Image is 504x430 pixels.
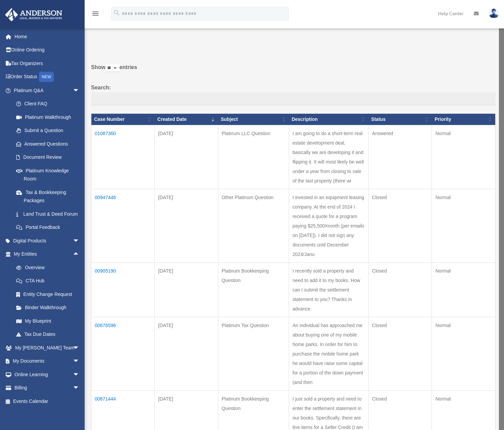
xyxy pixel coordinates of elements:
[91,125,155,189] td: 01087360
[9,151,86,164] a: Document Review
[218,125,289,189] td: Platinum LLC Question
[73,381,86,395] span: arrow_drop_down
[73,368,86,382] span: arrow_drop_down
[155,189,218,262] td: [DATE]
[432,113,496,125] th: Priority: activate to sort column ascending
[113,9,120,17] i: search
[5,368,90,381] a: Online Learningarrow_drop_down
[218,113,289,125] th: Subject: activate to sort column ascending
[218,189,289,262] td: Other Platinum Question
[289,125,369,189] td: I am going to do a short-term real estate development deal, basically we are developing it and fl...
[39,72,54,82] div: NEW
[91,262,155,317] td: 00905190
[9,164,86,186] a: Platinum Knowledge Room
[5,354,90,368] a: My Documentsarrow_drop_down
[9,221,86,234] a: Portal Feedback
[91,189,155,262] td: 00947446
[489,8,499,18] img: User Pic
[9,287,90,301] a: Entity Change Request
[9,207,86,221] a: Land Trust & Deed Forum
[73,84,86,98] span: arrow_drop_down
[5,248,90,261] a: My Entitiesarrow_drop_up
[155,262,218,317] td: [DATE]
[73,341,86,355] span: arrow_drop_down
[9,137,83,151] a: Answered Questions
[91,12,100,18] a: menu
[5,394,90,408] a: Events Calendar
[9,97,86,111] a: Client FAQ
[369,113,432,125] th: Status: activate to sort column ascending
[5,30,90,43] a: Home
[155,125,218,189] td: [DATE]
[9,124,86,137] a: Submit a Question
[289,317,369,390] td: An individual has approached me about buying one of my mobile home parks. In order for him to pur...
[5,57,90,70] a: Tax Organizers
[73,354,86,368] span: arrow_drop_down
[91,83,496,105] label: Search:
[369,317,432,390] td: Closed
[73,234,86,248] span: arrow_drop_down
[5,234,90,248] a: Digital Productsarrow_drop_down
[289,189,369,262] td: I invested in an equipment leasing company. At the end of 2024 I received a quote for a program p...
[369,189,432,262] td: Closed
[3,8,64,21] img: Anderson Advisors Platinum Portal
[5,341,90,354] a: My [PERSON_NAME] Teamarrow_drop_down
[5,43,90,57] a: Online Ordering
[432,262,496,317] td: Normal
[5,70,90,84] a: Order StatusNEW
[9,274,90,288] a: CTA Hub
[106,64,119,72] select: Showentries
[155,113,218,125] th: Created Date: activate to sort column ascending
[218,262,289,317] td: Platinum Bookkeeping Question
[432,125,496,189] td: Normal
[9,261,90,274] a: Overview
[432,317,496,390] td: Normal
[9,314,90,328] a: My Blueprint
[369,262,432,317] td: Closed
[91,317,155,390] td: 00876596
[155,317,218,390] td: [DATE]
[9,186,86,207] a: Tax & Bookkeeping Packages
[289,262,369,317] td: I recently sold a property and need to add it to my books. How can I submit the settlement statem...
[5,84,86,97] a: Platinum Q&Aarrow_drop_down
[218,317,289,390] td: Platinum Tax Question
[91,113,155,125] th: Case Number: activate to sort column ascending
[91,63,496,79] label: Show entries
[9,328,90,341] a: Tax Due Dates
[9,110,86,124] a: Platinum Walkthrough
[73,248,86,261] span: arrow_drop_up
[289,113,369,125] th: Description: activate to sort column ascending
[432,189,496,262] td: Normal
[5,381,90,395] a: Billingarrow_drop_down
[91,9,100,18] i: menu
[91,92,496,105] input: Search:
[9,301,90,315] a: Binder Walkthrough
[369,125,432,189] td: Answered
